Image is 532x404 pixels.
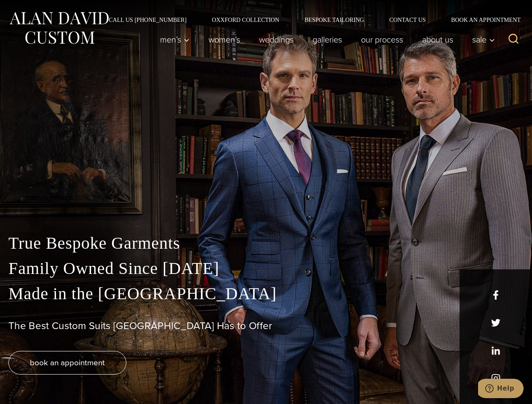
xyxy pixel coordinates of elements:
a: weddings [250,31,303,48]
img: Alan David Custom [8,9,110,47]
a: Contact Us [377,17,438,23]
a: Bespoke Tailoring [292,17,377,23]
iframe: Opens a widget where you can chat to one of our agents [478,379,524,400]
a: Call Us [PHONE_NUMBER] [96,17,199,23]
a: Women’s [199,31,250,48]
a: About Us [413,31,463,48]
h1: The Best Custom Suits [GEOGRAPHIC_DATA] Has to Offer [8,320,524,332]
nav: Primary Navigation [151,31,500,48]
span: book an appointment [30,356,105,369]
a: book an appointment [8,351,126,375]
button: Sale sub menu toggle [463,31,500,48]
a: Galleries [303,31,352,48]
a: Book an Appointment [438,17,524,23]
a: Our Process [352,31,413,48]
a: Oxxford Collection [199,17,292,23]
nav: Secondary Navigation [96,17,524,23]
p: True Bespoke Garments Family Owned Since [DATE] Made in the [GEOGRAPHIC_DATA] [8,231,524,306]
button: View Search Form [503,29,524,50]
button: Men’s sub menu toggle [151,31,199,48]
